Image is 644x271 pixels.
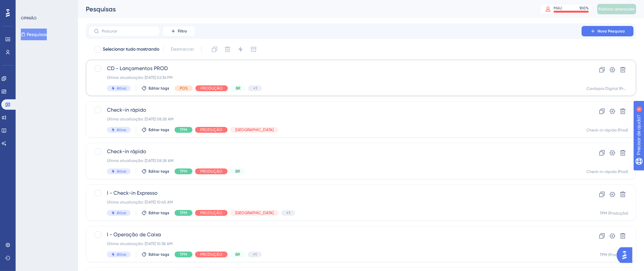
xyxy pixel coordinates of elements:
[149,211,169,215] font: Editar tags
[27,32,47,37] font: Pesquisas
[235,252,240,257] font: BR
[582,26,634,36] button: Nova Pesquisa
[200,128,222,132] font: PRODUÇÃO
[117,252,126,257] font: Ativo
[107,107,146,113] font: Check-in rápido
[141,86,169,91] button: Editar tags
[167,43,197,55] button: Desmarcar
[117,211,126,215] font: Ativo
[107,158,174,163] font: Última atualização: [DATE] 08:28 AM
[253,86,257,91] font: +1
[60,4,62,7] font: 4
[201,86,223,91] font: PRODUÇÃO
[180,211,187,215] font: TPM
[141,127,169,132] button: Editar tags
[149,86,169,91] font: Editar tags
[103,46,159,52] font: Selecionar tudo mostrando
[180,252,187,257] font: TPM
[286,211,290,215] font: +1
[586,128,628,132] font: Check-in rápido (Prod)
[149,252,169,257] font: Editar tags
[180,128,187,132] font: TPM
[117,86,126,91] font: Ativo
[107,65,168,71] font: CD - Lançamentos PROD
[253,252,256,257] font: +1
[586,86,629,91] font: Cardapio Digital (Prod)
[107,231,161,238] font: I - Operação de Caixa
[107,200,173,204] font: Última atualização: [DATE] 10:45 AM
[21,29,47,40] button: Pesquisas
[107,75,173,80] font: Última atualização: [DATE] 02:36 PM
[178,29,187,33] font: Filtro
[141,169,169,174] button: Editar tags
[200,211,222,215] font: PRODUÇÃO
[141,210,169,216] button: Editar tags
[107,190,158,196] font: I - Check-in Expresso
[107,241,173,246] font: Última atualização: [DATE] 10:38 AM
[107,117,174,121] font: Última atualização: [DATE] 08:28 AM
[102,29,154,33] input: Procurar
[617,245,636,265] iframe: Iniciador do Assistente de IA do UserGuiding
[200,169,222,174] font: PRODUÇÃO
[554,6,562,10] font: MAU
[117,169,126,174] font: Ativo
[600,211,628,216] font: TPM (Produção)
[579,6,586,10] font: 100
[200,252,222,257] font: PRODUÇÃO
[141,252,169,257] button: Editar tags
[597,4,636,14] button: Publicar alterações
[586,6,589,10] font: %
[107,148,146,154] font: Check-in rápido
[86,5,116,13] font: Pesquisas
[171,46,194,52] font: Desmarcar
[235,211,273,215] font: [GEOGRAPHIC_DATA]
[15,3,56,8] font: Precisar de ajuda?
[600,253,628,257] font: TPM (Produção)
[598,29,625,33] font: Nova Pesquisa
[180,86,188,91] font: POS
[235,128,273,132] font: [GEOGRAPHIC_DATA]
[586,169,628,174] font: Check-in rápido (Prod)
[149,169,169,174] font: Editar tags
[236,86,240,91] font: BR
[180,169,187,174] font: TPM
[21,16,37,20] font: OPINIÃO
[149,128,169,132] font: Editar tags
[117,128,126,132] font: Ativo
[163,26,195,36] button: Filtro
[598,7,635,11] font: Publicar alterações
[235,169,240,174] font: BR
